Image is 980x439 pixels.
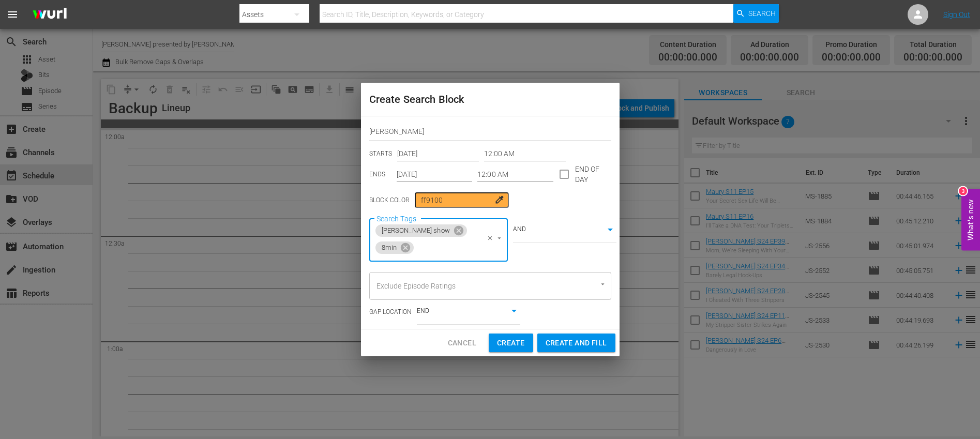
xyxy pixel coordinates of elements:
[375,241,414,254] div: 8min
[961,189,980,250] button: Open Feedback Widget
[959,187,967,195] div: 3
[748,4,776,23] span: Search
[25,3,74,27] img: ans4CAIJ8jUAAAAAAAAAAAAAAAAAAAAAAAAgQb4GAAAAAAAAAAAAAAAAAAAAAAAAJMjXAAAAAAAAAAAAAAAAAAAAAAAAgAT5G...
[943,10,970,19] a: Sign Out
[6,8,19,21] span: menu
[598,279,608,289] button: Open
[369,91,611,108] h2: Create Search Block
[575,164,611,185] p: END OF DAY
[537,334,615,353] button: Create and Fill
[489,334,533,353] button: Create
[369,196,410,205] p: Block Color
[375,224,467,237] div: [PERSON_NAME] show
[369,125,611,141] input: Title
[440,334,485,353] button: Cancel
[375,226,456,235] span: [PERSON_NAME] show
[375,244,403,252] span: 8min
[494,233,504,243] button: Open
[485,233,495,244] button: Clear
[369,149,392,158] p: STARTS
[448,337,476,350] span: Cancel
[369,170,385,179] p: ENDS
[497,337,524,350] span: Create
[369,308,412,316] p: GAP LOCATION
[546,337,607,350] span: Create and Fill
[494,194,505,205] span: colorize
[513,223,616,237] div: AND
[417,305,520,319] div: END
